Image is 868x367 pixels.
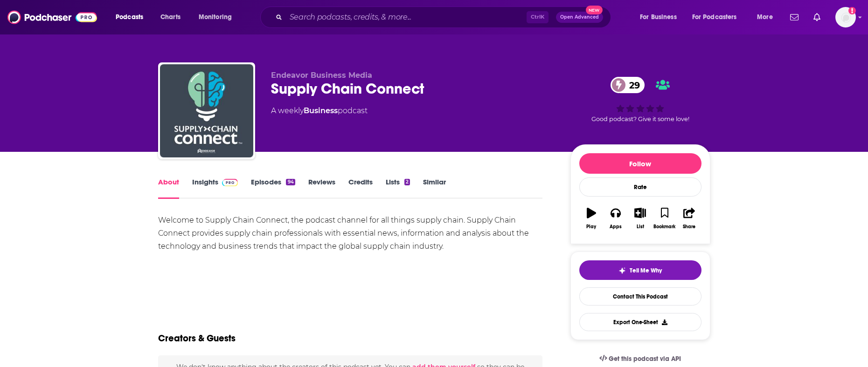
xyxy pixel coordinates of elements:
a: Show notifications dropdown [786,9,802,25]
a: Charts [154,10,186,25]
span: Get this podcast via API [609,355,681,363]
button: open menu [750,10,785,25]
img: Supply Chain Connect [160,64,253,157]
div: 2 [404,179,410,185]
a: Reviews [308,177,335,199]
div: Bookmark [653,224,675,230]
img: Podchaser - Follow, Share and Rate Podcasts [7,8,97,26]
img: User Profile [835,7,856,27]
div: A weekly podcast [271,105,368,116]
span: Podcasts [116,11,143,24]
div: Apps [610,224,622,230]
div: Play [586,224,596,230]
button: Apps [604,202,628,235]
h2: Creators & Guests [158,333,236,344]
a: Similar [423,177,446,199]
button: tell me why sparkleTell Me Why [579,260,701,280]
button: open menu [192,10,244,25]
a: Credits [348,177,373,199]
button: Share [677,202,701,235]
a: Contact This Podcast [579,287,701,306]
img: tell me why sparkle [618,267,626,274]
button: Show profile menu [835,7,856,27]
button: Play [579,202,604,235]
span: Monitoring [199,11,232,24]
div: 29Good podcast? Give it some love! [570,71,710,129]
span: Ctrl K [527,11,549,23]
button: List [628,202,652,235]
svg: Add a profile image [848,7,856,14]
a: 29 [611,77,645,93]
button: open menu [109,10,155,25]
button: Open AdvancedNew [556,12,603,23]
img: Podchaser Pro [222,179,238,186]
span: For Business [640,11,677,24]
input: Search podcasts, credits, & more... [286,10,527,25]
button: Export One-Sheet [579,313,701,331]
button: Bookmark [653,202,677,235]
div: Welcome to Supply Chain Connect, the podcast channel for all things supply chain. Supply Chain Co... [158,214,543,253]
span: Tell Me Why [630,267,662,274]
div: Share [683,224,695,230]
span: New [586,6,603,14]
a: Lists2 [386,177,410,199]
div: Search podcasts, credits, & more... [269,7,620,28]
span: Open Advanced [560,15,599,20]
div: Rate [579,177,701,197]
a: InsightsPodchaser Pro [192,177,238,199]
div: List [637,224,644,230]
button: open menu [633,10,688,25]
a: About [158,177,179,199]
button: Follow [579,153,701,174]
a: Business [304,106,338,115]
span: Charts [160,11,181,24]
div: 94 [286,179,295,185]
span: Good podcast? Give it some love! [591,116,689,122]
span: For Podcasters [692,11,737,24]
span: More [757,11,773,24]
span: 29 [620,77,645,93]
span: Logged in as mindyn [835,7,856,27]
span: Endeavor Business Media [271,71,372,80]
button: open menu [686,10,750,25]
a: Show notifications dropdown [810,9,824,25]
a: Episodes94 [251,177,295,199]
